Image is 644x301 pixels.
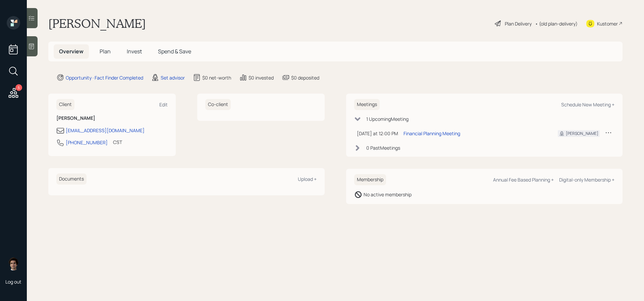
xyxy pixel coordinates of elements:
[66,127,145,134] div: [EMAIL_ADDRESS][DOMAIN_NAME]
[100,48,111,55] span: Plan
[404,130,460,137] div: Financial Planning Meeting
[56,115,168,121] h6: [PERSON_NAME]
[298,176,317,182] div: Upload +
[354,174,386,185] h6: Membership
[566,131,598,137] div: [PERSON_NAME]
[366,144,400,151] div: 0 Past Meeting s
[561,101,614,108] div: Schedule New Meeting +
[202,74,231,81] div: $0 net-worth
[127,48,142,55] span: Invest
[291,74,319,81] div: $0 deposited
[205,99,231,110] h6: Co-client
[66,139,108,146] div: [PHONE_NUMBER]
[559,177,614,183] div: Digital-only Membership +
[597,20,618,27] div: Kustomer
[5,279,21,285] div: Log out
[158,48,191,55] span: Spend & Save
[113,139,122,146] div: CST
[7,257,20,270] img: harrison-schaefer-headshot-2.png
[493,177,554,183] div: Annual Fee Based Planning +
[366,115,409,122] div: 1 Upcoming Meeting
[56,173,87,185] h6: Documents
[48,16,146,31] h1: [PERSON_NAME]
[505,20,532,27] div: Plan Delivery
[66,74,143,81] div: Opportunity · Fact Finder Completed
[354,99,380,110] h6: Meetings
[159,101,168,108] div: Edit
[249,74,274,81] div: $0 invested
[15,84,22,91] div: 5
[357,130,398,137] div: [DATE] at 12:00 PM
[535,20,578,27] div: • (old plan-delivery)
[59,48,84,55] span: Overview
[364,191,412,198] div: No active membership
[56,99,74,110] h6: Client
[161,74,185,81] div: Set advisor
